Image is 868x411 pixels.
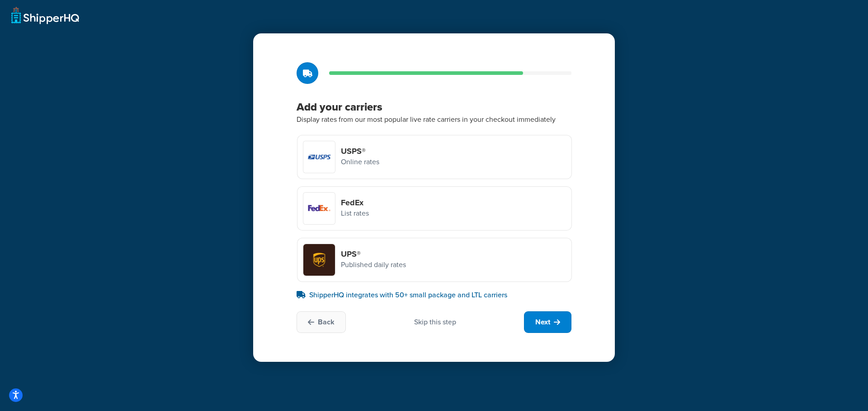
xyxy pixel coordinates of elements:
button: Next [524,311,571,333]
button: Back [297,311,346,333]
h4: UPS® [341,249,406,259]
p: Display rates from our most popular live rate carriers in your checkout immediately [297,114,571,125]
p: Published daily rates [341,259,406,271]
p: Online rates [341,156,379,168]
p: ShipperHQ integrates with 50+ small package and LTL carriers [297,290,571,300]
span: Next [535,317,550,327]
h3: Add your carriers [297,100,571,114]
p: List rates [341,208,369,219]
h4: FedEx [341,198,369,208]
h4: USPS® [341,146,379,156]
div: Skip this step [414,317,456,327]
span: Back [318,317,335,327]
